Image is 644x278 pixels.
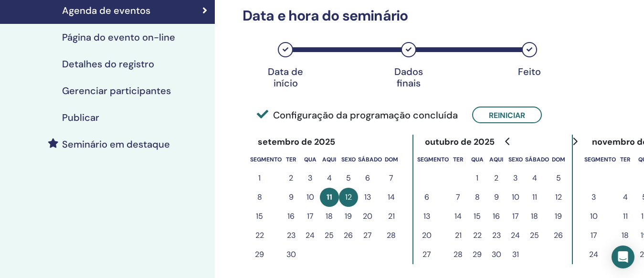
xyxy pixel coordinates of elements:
[456,192,460,202] font: 7
[623,211,628,221] font: 11
[554,230,563,240] font: 26
[518,65,541,78] font: Feito
[62,31,175,43] font: Página do evento on-line
[512,211,519,221] font: 17
[394,65,423,89] font: Dados finais
[286,156,296,163] font: ter
[257,192,262,202] font: 8
[243,6,408,25] font: Data e hora do seminário
[388,211,395,221] font: 21
[591,192,596,202] font: 3
[425,136,495,148] font: outubro de 2025
[530,230,539,240] font: 25
[489,156,503,163] font: aqui
[327,173,332,183] font: 4
[341,156,356,163] font: sexo
[494,173,498,183] font: 2
[62,85,171,97] font: Gerenciar participantes
[286,249,296,259] font: 30
[493,211,500,221] font: 16
[476,173,478,183] font: 1
[289,173,293,183] font: 2
[256,211,263,221] font: 15
[532,192,537,202] font: 11
[385,156,398,163] font: dom
[250,156,282,163] font: segmento
[552,156,565,163] font: dom
[622,230,629,240] font: 18
[358,156,382,163] font: sábado
[500,132,516,151] button: Ir para o mês anterior
[62,4,150,17] font: Agenda de eventos
[623,192,628,202] font: 4
[322,156,336,163] font: aqui
[289,192,294,202] font: 9
[417,156,449,163] font: segmento
[358,150,382,169] th: sábado
[389,173,393,183] font: 7
[525,156,549,163] font: sábado
[62,111,99,124] font: Publicar
[258,136,335,148] font: setembro de 2025
[325,230,334,240] font: 25
[306,230,315,240] font: 24
[455,230,462,240] font: 21
[339,150,358,169] th: sexta-feira
[556,173,561,183] font: 5
[363,211,372,221] font: 20
[531,211,538,221] font: 18
[388,192,395,202] font: 14
[282,150,301,169] th: terça-feira
[424,192,429,202] font: 6
[555,192,562,202] font: 12
[616,150,635,169] th: terça-feira
[492,230,501,240] font: 23
[454,249,463,259] font: 28
[494,192,499,202] font: 9
[454,211,462,221] font: 14
[555,211,562,221] font: 19
[327,192,332,202] font: 11
[308,173,312,183] font: 3
[449,150,468,169] th: terça-feira
[304,156,317,163] font: qua
[273,109,458,121] font: Configuração da programação concluída
[258,173,261,183] font: 1
[512,192,519,202] font: 10
[620,156,631,163] font: ter
[345,192,352,202] font: 12
[423,211,430,221] font: 13
[345,211,352,221] font: 19
[468,150,487,169] th: quarta-feira
[525,150,549,169] th: sábado
[489,110,525,120] font: Reiniciar
[584,150,616,169] th: segunda-feira
[549,150,568,169] th: domingo
[591,230,597,240] font: 17
[307,211,314,221] font: 17
[471,156,484,163] font: qua
[326,211,333,221] font: 18
[473,230,482,240] font: 22
[287,230,296,240] font: 23
[532,173,537,183] font: 4
[365,173,370,183] font: 6
[475,192,480,202] font: 8
[301,150,320,169] th: quarta-feira
[364,192,371,202] font: 13
[472,107,542,123] button: Reiniciar
[62,138,170,150] font: Seminário em destaque
[487,150,506,169] th: quinta-feira
[474,211,481,221] font: 15
[320,150,339,169] th: quinta-feira
[492,249,501,259] font: 30
[567,132,582,151] button: Ir para o próximo mês
[255,230,264,240] font: 22
[584,156,616,163] font: segmento
[612,246,634,268] div: Abra o Intercom Messenger
[268,65,303,89] font: Data de início
[387,230,396,240] font: 28
[306,192,314,202] font: 10
[511,230,520,240] font: 24
[422,249,431,259] font: 27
